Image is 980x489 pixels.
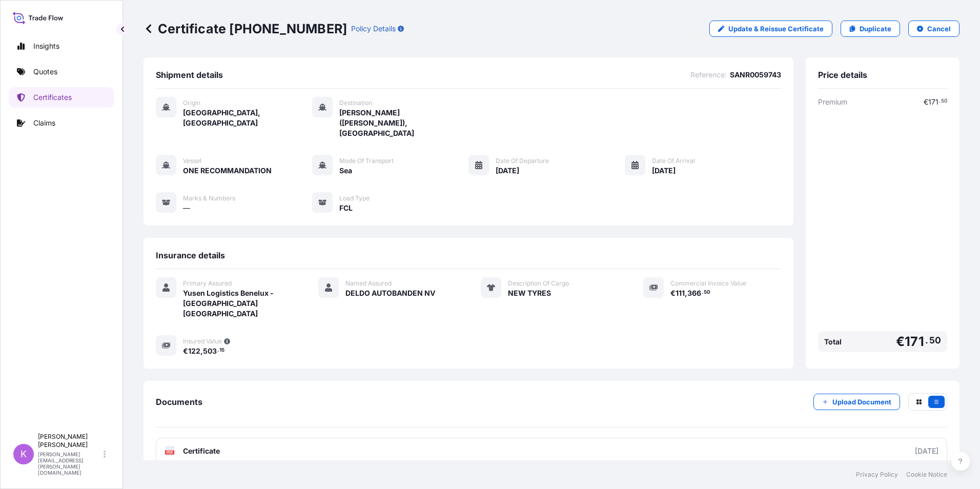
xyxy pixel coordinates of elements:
[832,397,891,407] p: Upload Document
[925,337,928,343] span: .
[339,99,372,107] span: Destination
[217,349,219,352] span: .
[156,70,223,80] span: Shipment details
[929,337,941,343] span: 50
[813,394,900,410] button: Upload Document
[652,157,695,165] span: Date of Arrival
[156,250,225,260] span: Insurance details
[167,451,173,454] text: PDF
[351,24,396,34] p: Policy Details
[339,157,394,165] span: Mode of Transport
[915,446,938,456] div: [DATE]
[824,337,842,347] span: Total
[183,166,272,176] span: ONE RECOMMANDATION
[687,290,701,297] span: 366
[183,203,190,213] span: —
[905,335,924,348] span: 171
[702,291,703,294] span: .
[33,118,55,128] p: Claims
[38,433,101,449] p: [PERSON_NAME] [PERSON_NAME]
[908,21,959,37] button: Cancel
[856,471,898,479] a: Privacy Policy
[345,279,392,288] span: Named Assured
[508,279,569,288] span: Description Of Cargo
[156,438,947,464] a: PDFCertificate[DATE]
[339,194,370,202] span: Load Type
[924,98,928,106] span: €
[345,288,435,298] span: DELDO AUTOBANDEN NV
[339,108,468,138] span: [PERSON_NAME] ([PERSON_NAME]), [GEOGRAPHIC_DATA]
[144,21,347,37] p: Certificate [PHONE_NUMBER]
[9,36,114,56] a: Insights
[183,157,201,165] span: Vessel
[9,113,114,133] a: Claims
[818,97,847,107] span: Premium
[339,203,353,213] span: FCL
[841,21,900,37] a: Duplicate
[896,335,905,348] span: €
[38,451,101,476] p: [PERSON_NAME][EMAIL_ADDRESS][PERSON_NAME][DOMAIN_NAME]
[219,349,224,352] span: 15
[183,99,200,107] span: Origin
[33,67,57,77] p: Quotes
[730,70,781,80] span: SANR0059743
[33,41,59,51] p: Insights
[818,70,867,80] span: Price details
[704,291,710,294] span: 50
[183,279,232,288] span: Primary Assured
[906,471,947,479] a: Cookie Notice
[508,288,551,298] span: NEW TYRES
[183,337,222,345] span: Insured Value
[690,70,727,80] span: Reference :
[9,62,114,82] a: Quotes
[709,21,832,37] a: Update & Reissue Certificate
[652,166,676,176] span: [DATE]
[9,87,114,108] a: Certificates
[927,24,951,34] p: Cancel
[33,92,72,103] p: Certificates
[670,290,676,297] span: €
[941,99,947,103] span: 50
[676,290,685,297] span: 111
[21,449,27,459] span: K
[728,24,824,34] p: Update & Reissue Certificate
[156,397,202,407] span: Documents
[183,288,294,319] span: Yusen Logistics Benelux - [GEOGRAPHIC_DATA] [GEOGRAPHIC_DATA]
[860,24,891,34] p: Duplicate
[200,348,203,355] span: ,
[685,290,687,297] span: ,
[188,348,200,355] span: 122
[183,108,312,128] span: [GEOGRAPHIC_DATA], [GEOGRAPHIC_DATA]
[183,446,220,456] span: Certificate
[183,194,235,202] span: Marks & Numbers
[939,99,941,103] span: .
[670,279,746,288] span: Commercial Invoice Value
[928,98,938,106] span: 171
[203,348,217,355] span: 503
[339,166,352,176] span: Sea
[496,157,549,165] span: Date of Departure
[496,166,519,176] span: [DATE]
[183,348,188,355] span: €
